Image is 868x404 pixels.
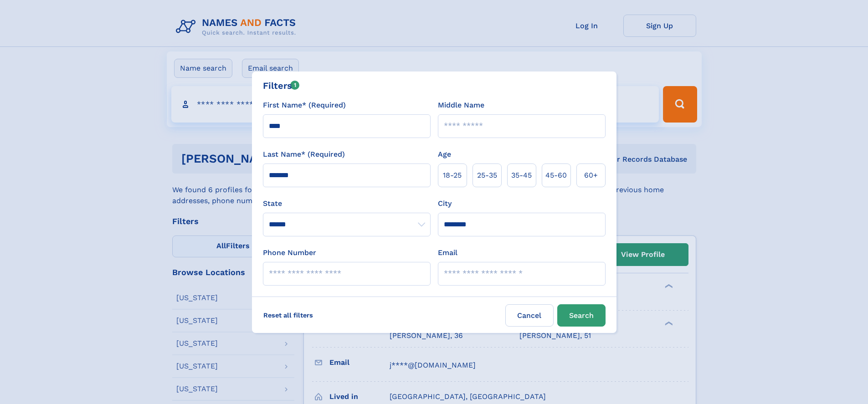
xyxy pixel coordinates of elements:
[557,304,606,327] button: Search
[438,247,457,258] label: Email
[257,304,319,326] label: Reset all filters
[477,170,497,181] span: 25‑35
[438,149,451,160] label: Age
[263,149,345,160] label: Last Name* (Required)
[511,170,532,181] span: 35‑45
[505,304,554,327] label: Cancel
[263,198,431,209] label: State
[584,170,598,181] span: 60+
[263,247,316,258] label: Phone Number
[263,100,346,111] label: First Name* (Required)
[263,79,300,92] div: Filters
[443,170,462,181] span: 18‑25
[438,100,484,111] label: Middle Name
[545,170,567,181] span: 45‑60
[438,198,452,209] label: City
